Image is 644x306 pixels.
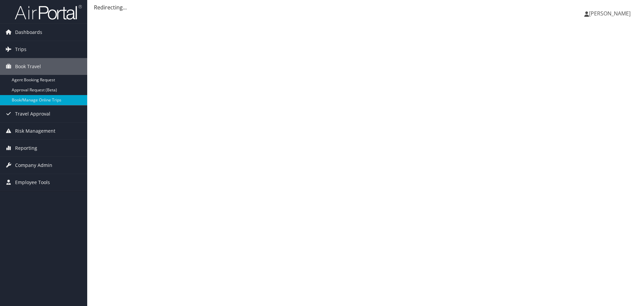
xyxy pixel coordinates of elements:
[15,24,42,41] span: Dashboards
[15,123,55,139] span: Risk Management
[15,58,41,75] span: Book Travel
[15,140,37,157] span: Reporting
[15,174,50,191] span: Employee Tools
[15,4,82,20] img: airportal-logo.png
[589,10,631,17] span: [PERSON_NAME]
[15,41,26,58] span: Trips
[15,105,50,122] span: Travel Approval
[15,157,52,174] span: Company Admin
[94,3,637,11] div: Redirecting...
[584,3,637,24] a: [PERSON_NAME]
